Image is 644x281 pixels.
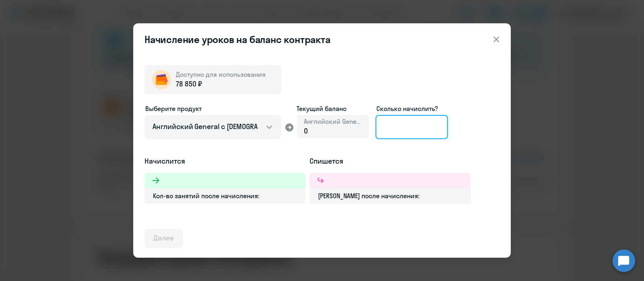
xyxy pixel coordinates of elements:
span: 0 [304,126,308,135]
header: Начисление уроков на баланс контракта [133,33,511,46]
span: Текущий баланс [297,104,369,113]
div: Кол-во занятий после начисления: [144,188,305,203]
h5: Начислится [144,156,305,166]
span: Сколько начислить? [376,105,438,113]
span: Английский General [304,117,362,126]
div: [PERSON_NAME] после начисления: [310,188,471,203]
div: Далее [153,233,174,243]
span: Доступно для использования [176,70,266,78]
img: wallet-circle.png [152,70,171,89]
span: 78 850 ₽ [176,79,202,89]
h5: Спишется [310,156,471,166]
button: Далее [144,229,183,248]
span: Выберите продукт [145,105,202,113]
